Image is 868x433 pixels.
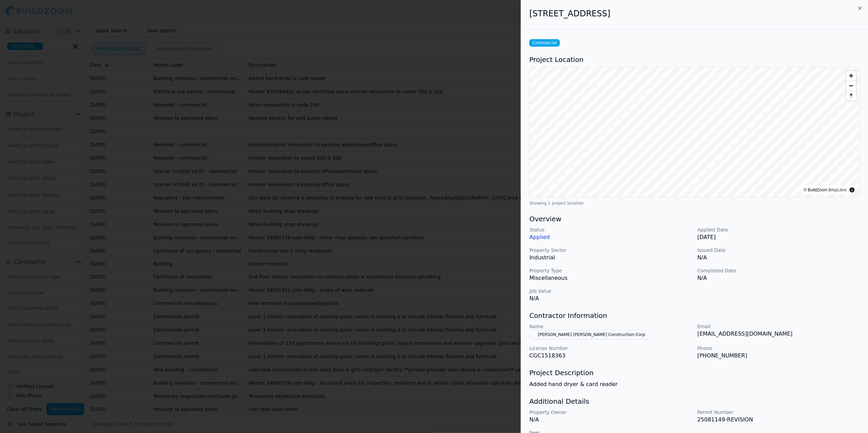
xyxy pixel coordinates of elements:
[529,267,692,274] p: Property Type
[529,368,860,378] h3: Project Description
[697,226,860,233] p: Applied Date
[848,186,856,194] summary: Toggle attribution
[697,352,860,360] p: [PHONE_NUMBER]
[697,323,860,330] p: Email
[529,294,692,303] p: N/A
[697,254,860,262] p: N/A
[529,397,860,406] h3: Additional Details
[697,345,860,352] p: Phone
[697,247,860,254] p: Issued Date
[529,201,860,206] div: Showing 1 project location
[697,330,860,338] p: [EMAIL_ADDRESS][DOMAIN_NAME]
[529,39,560,47] span: Commercial
[846,91,856,100] button: Reset bearing to north
[697,416,860,424] p: 25081149-REVISION
[529,345,692,352] p: License Number
[529,380,860,388] p: Added hand dryer & card reader
[529,214,860,224] h3: Overview
[529,409,692,416] p: Property Owner
[846,81,856,91] button: Zoom out
[697,409,860,416] p: Permit Number
[529,323,692,330] p: Name
[804,187,847,193] div: © BuildZoom |
[529,8,860,19] h2: [STREET_ADDRESS]
[529,247,692,254] p: Property Sector
[830,188,847,192] a: MapLibre
[530,67,859,197] canvas: Map
[846,71,856,81] button: Zoom in
[697,233,860,241] p: [DATE]
[529,288,692,294] p: Job Value
[529,352,692,360] p: CGC1518363
[529,330,653,339] button: [PERSON_NAME] [PERSON_NAME] Construction Corp
[697,274,860,282] p: N/A
[529,233,692,241] p: Applied
[529,274,692,282] p: Miscellaneous
[529,226,692,233] p: Status
[529,416,692,424] p: N/A
[529,55,860,64] h3: Project Location
[529,254,692,262] p: Industrial
[529,311,860,320] h3: Contractor Information
[697,267,860,274] p: Completed Date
